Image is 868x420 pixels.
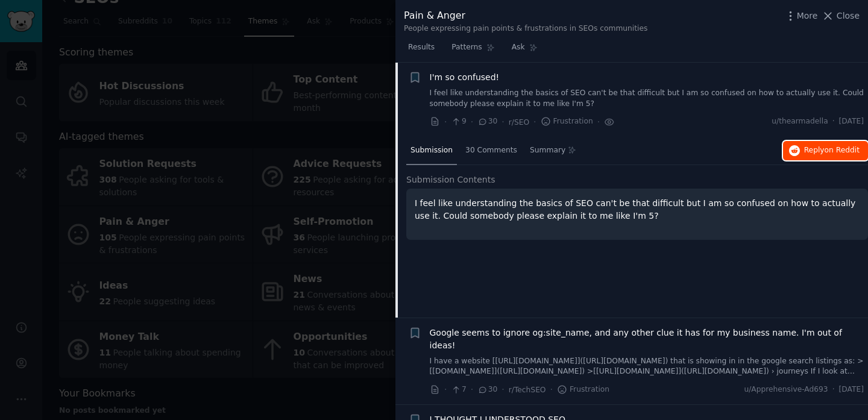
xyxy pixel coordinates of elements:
span: Summary [530,145,565,156]
span: · [502,383,504,396]
button: More [784,10,818,22]
span: Ask [512,42,525,53]
a: Ask [508,38,542,63]
span: 30 [477,384,497,395]
span: · [444,116,447,128]
span: 9 [451,116,466,127]
span: Patterns [451,42,482,53]
div: Pain & Anger [404,8,647,24]
a: Google seems to ignore og:site_name, and any other clue it has for my business name. I'm out of i... [430,327,864,352]
a: Results [404,38,439,63]
button: Replyon Reddit [783,141,868,160]
span: u/Apprehensive-Ad693 [744,384,828,395]
span: 30 [477,116,497,127]
span: · [471,383,473,396]
span: u/thearmadella [772,116,828,127]
span: Results [408,42,435,53]
p: I feel like understanding the basics of SEO can't be that difficult but I am so confused on how t... [415,197,860,222]
span: r/SEO [509,118,529,127]
span: More [797,10,818,22]
span: Close [837,10,860,22]
span: · [533,116,536,128]
span: · [471,116,473,128]
span: [DATE] [839,384,864,395]
span: · [597,116,600,128]
span: 7 [451,384,466,395]
span: r/TechSEO [509,386,546,394]
span: 30 Comments [465,145,517,156]
span: [DATE] [839,116,864,127]
div: People expressing pain points & frustrations in SEOs communities [404,24,647,34]
span: Submission Contents [406,174,495,186]
span: · [550,383,553,396]
span: Frustration [541,116,593,127]
a: I feel like understanding the basics of SEO can't be that difficult but I am so confused on how t... [430,88,864,109]
a: Patterns [447,38,498,63]
span: Submission [410,145,453,156]
span: · [502,116,504,128]
span: · [832,116,835,127]
span: on Reddit [825,146,860,154]
a: I'm so confused! [430,71,500,84]
span: Reply [804,145,860,156]
a: I have a website [[URL][DOMAIN_NAME]]([URL][DOMAIN_NAME]) that is showing in in the google search... [430,356,864,377]
span: Frustration [557,384,609,395]
button: Close [822,10,860,22]
span: · [832,384,835,395]
span: · [444,383,447,396]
